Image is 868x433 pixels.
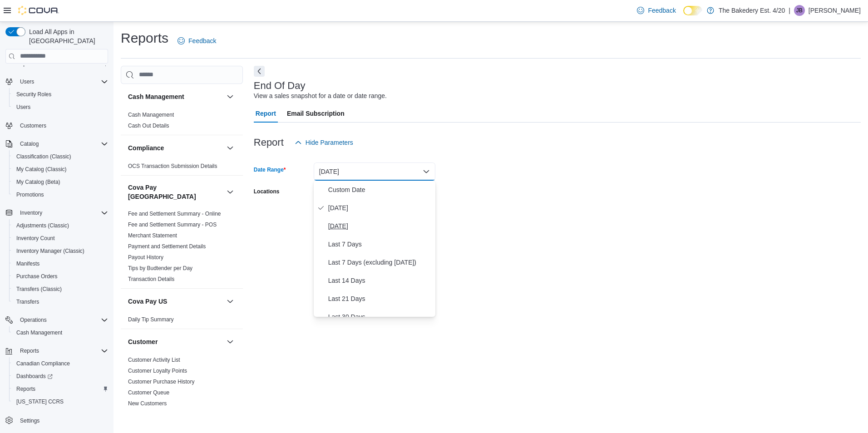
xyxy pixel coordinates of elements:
[20,209,42,216] span: Inventory
[9,176,112,188] button: My Catalog (Beta)
[128,143,223,153] button: Compliance
[128,122,169,129] span: Cash Out Details
[16,414,108,426] span: Settings
[128,400,167,407] span: New Customers
[128,337,223,346] button: Customer
[16,207,46,218] button: Inventory
[13,284,108,295] span: Transfers (Classic)
[13,189,108,200] span: Promotions
[13,396,67,407] a: [US_STATE] CCRS
[16,329,62,336] span: Cash Management
[9,163,112,176] button: My Catalog (Classic)
[128,210,221,217] span: Fee and Settlement Summary - Online
[9,101,112,113] button: Users
[128,297,167,306] h3: Cova Pay US
[128,379,195,385] a: Customer Purchase History
[13,102,108,113] span: Users
[254,80,306,91] h3: End Of Day
[13,220,108,231] span: Adjustments (Classic)
[306,138,353,147] span: Hide Parameters
[13,371,56,382] a: Dashboards
[128,163,217,169] a: OCS Transaction Submission Details
[2,75,112,88] button: Users
[128,297,223,306] button: Cova Pay US
[13,246,88,256] a: Inventory Manager (Classic)
[9,257,112,270] button: Manifests
[2,413,112,427] button: Settings
[16,285,62,293] span: Transfers (Classic)
[121,29,168,47] h1: Reports
[128,221,217,228] span: Fee and Settlement Summary - POS
[16,315,50,325] button: Operations
[16,76,38,87] button: Users
[16,298,39,305] span: Transfers
[13,164,108,175] span: My Catalog (Classic)
[16,138,42,149] button: Catalog
[9,283,112,295] button: Transfers (Classic)
[121,354,243,413] div: Customer
[291,133,357,152] button: Hide Parameters
[13,327,66,338] a: Cash Management
[128,254,163,261] span: Payout History
[9,383,112,395] button: Reports
[174,32,220,50] a: Feedback
[128,243,206,250] span: Payment and Settlement Details
[16,247,84,255] span: Inventory Manager (Classic)
[121,109,243,135] div: Cash Management
[225,336,236,347] button: Customer
[16,260,39,267] span: Manifests
[20,140,39,148] span: Catalog
[121,208,243,288] div: Cova Pay [GEOGRAPHIC_DATA]
[16,207,108,218] span: Inventory
[13,189,48,200] a: Promotions
[20,78,34,85] span: Users
[683,6,702,15] input: Dark Mode
[16,153,71,160] span: Classification (Classic)
[314,162,435,181] button: [DATE]
[13,358,108,369] span: Canadian Compliance
[9,357,112,370] button: Canadian Compliance
[16,345,108,356] span: Reports
[13,271,108,282] span: Purchase Orders
[16,138,108,149] span: Catalog
[128,183,223,201] button: Cova Pay [GEOGRAPHIC_DATA]
[128,357,180,363] a: Customer Activity List
[20,347,39,354] span: Reports
[128,265,192,271] a: Tips by Budtender per Day
[121,314,243,329] div: Cova Pay US
[20,122,46,129] span: Customers
[13,89,108,100] span: Security Roles
[13,371,108,382] span: Dashboards
[2,314,112,326] button: Operations
[648,6,676,15] span: Feedback
[328,239,432,250] span: Last 7 Days
[2,344,112,357] button: Reports
[128,400,167,407] a: New Customers
[9,232,112,245] button: Inventory Count
[254,188,280,195] label: Locations
[128,389,169,396] span: Customer Queue
[328,184,432,195] span: Custom Date
[128,111,174,118] span: Cash Management
[9,245,112,257] button: Inventory Manager (Classic)
[13,258,108,269] span: Manifests
[13,396,108,407] span: Washington CCRS
[16,222,69,229] span: Adjustments (Classic)
[13,89,55,100] a: Security Roles
[9,326,112,339] button: Cash Management
[128,276,174,282] a: Transaction Details
[13,271,61,282] a: Purchase Orders
[16,178,60,186] span: My Catalog (Beta)
[25,27,108,45] span: Load All Apps in [GEOGRAPHIC_DATA]
[794,5,805,16] div: Jodie Brokopp
[9,395,112,408] button: [US_STATE] CCRS
[16,120,50,131] a: Customers
[13,220,73,231] a: Adjustments (Classic)
[328,311,432,322] span: Last 30 Days
[328,275,432,286] span: Last 14 Days
[13,296,108,307] span: Transfers
[9,88,112,101] button: Security Roles
[128,316,174,323] a: Daily Tip Summary
[13,151,75,162] a: Classification (Classic)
